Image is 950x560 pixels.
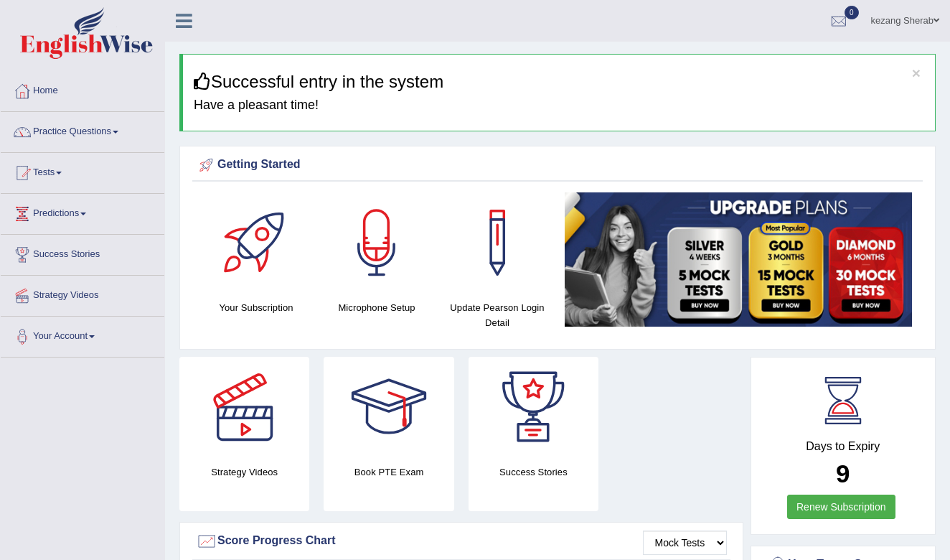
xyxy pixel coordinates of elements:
[836,459,850,487] b: 9
[196,531,727,552] div: Score Progress Chart
[324,465,453,480] h4: Book PTE Exam
[444,300,550,330] h4: Update Pearson Login Detail
[324,300,430,315] h4: Microphone Setup
[469,465,598,480] h4: Success Stories
[1,153,164,189] a: Tests
[1,317,164,353] a: Your Account
[196,154,919,176] div: Getting Started
[767,440,920,453] h4: Days to Expiry
[845,6,859,19] span: 0
[912,65,921,80] button: ×
[179,465,309,480] h4: Strategy Videos
[194,98,924,113] h4: Have a pleasant time!
[1,194,164,230] a: Predictions
[565,192,912,327] img: small5.jpg
[1,276,164,312] a: Strategy Videos
[1,71,164,107] a: Home
[194,73,924,91] h3: Successful entry in the system
[1,112,164,148] a: Practice Questions
[787,495,895,519] a: Renew Subscription
[203,300,309,315] h4: Your Subscription
[1,235,164,271] a: Success Stories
